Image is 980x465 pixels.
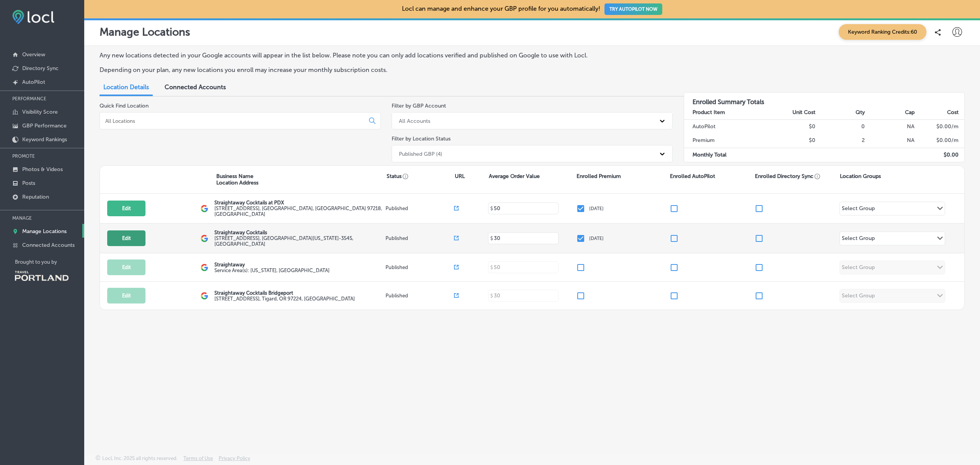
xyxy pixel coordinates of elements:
[219,455,250,465] a: Privacy Policy
[842,205,875,214] div: Select Group
[816,134,865,148] td: 2
[684,148,766,162] td: Monthly Total
[100,103,149,109] label: Quick Find Location
[915,119,964,134] td: $ 0.00 /m
[183,455,213,465] a: Terms of Use
[107,259,145,275] button: Edit
[103,83,149,91] span: Location Details
[385,235,454,241] p: Published
[214,290,355,296] p: Straightaway Cocktails Bridgeport
[201,264,208,271] img: logo
[15,259,84,265] p: Brought to you by
[589,206,604,211] p: [DATE]
[22,136,67,143] p: Keyword Rankings
[839,24,926,40] span: Keyword Ranking Credits: 60
[22,194,49,200] p: Reputation
[490,206,493,211] p: $
[385,206,454,211] p: Published
[766,106,816,120] th: Unit Cost
[214,296,355,302] label: [STREET_ADDRESS] , Tigard, OR 97224, [GEOGRAPHIC_DATA]
[107,201,145,216] button: Edit
[755,173,820,179] p: Enrolled Directory Sync
[22,228,67,235] p: Manage Locations
[22,122,67,129] p: GBP Performance
[915,106,964,120] th: Cost
[670,173,715,179] p: Enrolled AutoPilot
[489,173,540,179] p: Average Order Value
[915,148,964,162] td: $ 0.00
[816,106,865,120] th: Qty
[865,134,915,148] td: NA
[107,288,145,303] button: Edit
[490,236,493,241] p: $
[693,109,725,116] strong: Product Item
[589,236,604,241] p: [DATE]
[102,455,178,461] p: Locl, Inc. 2025 all rights reserved.
[385,264,454,270] p: Published
[216,173,258,186] p: Business Name Location Address
[201,205,208,212] img: logo
[684,93,965,106] h3: Enrolled Summary Totals
[840,173,881,179] p: Location Groups
[165,83,226,91] span: Connected Accounts
[214,262,330,268] p: Straightaway
[392,135,451,142] label: Filter by Location Status
[201,235,208,242] img: logo
[816,119,865,134] td: 0
[214,268,330,273] span: Oregon, USA
[392,103,446,109] label: Filter by GBP Account
[100,52,662,59] p: Any new locations detected in your Google accounts will appear in the list below. Please note you...
[577,173,621,179] p: Enrolled Premium
[214,206,384,217] label: [STREET_ADDRESS] , [GEOGRAPHIC_DATA], [GEOGRAPHIC_DATA] 97218, [GEOGRAPHIC_DATA]
[766,134,816,148] td: $0
[22,242,75,248] p: Connected Accounts
[865,106,915,120] th: Cap
[684,119,766,134] td: AutoPilot
[15,271,69,281] img: Travel Portland
[385,293,454,299] p: Published
[22,166,63,173] p: Photos & Videos
[865,119,915,134] td: NA
[22,79,45,85] p: AutoPilot
[214,230,384,235] p: Straightaway Cocktails
[22,109,58,115] p: Visibility Score
[201,292,208,300] img: logo
[399,117,430,124] div: All Accounts
[214,200,384,206] p: Straightaway Cocktails at PDX
[22,65,59,72] p: Directory Sync
[22,180,35,186] p: Posts
[387,173,455,179] p: Status
[22,51,45,58] p: Overview
[684,134,766,148] td: Premium
[12,10,54,24] img: fda3e92497d09a02dc62c9cd864e3231.png
[105,117,363,124] input: All Locations
[100,26,190,38] p: Manage Locations
[455,173,465,179] p: URL
[604,3,662,15] button: TRY AUTOPILOT NOW
[214,235,384,247] label: [STREET_ADDRESS] , [GEOGRAPHIC_DATA][US_STATE]-3545, [GEOGRAPHIC_DATA]
[107,230,145,246] button: Edit
[915,134,964,148] td: $ 0.00 /m
[766,119,816,134] td: $0
[399,150,442,157] div: Published GBP (4)
[842,235,875,244] div: Select Group
[100,66,662,73] p: Depending on your plan, any new locations you enroll may increase your monthly subscription costs.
